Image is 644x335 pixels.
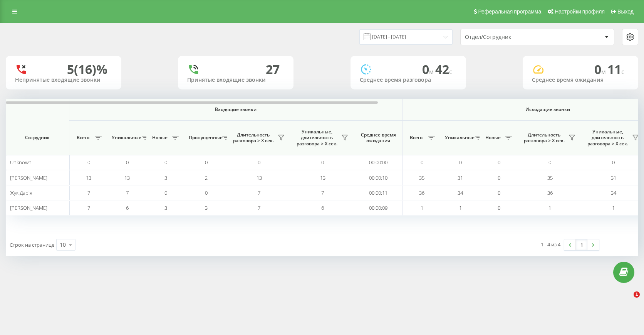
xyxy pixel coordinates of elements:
[634,291,640,298] span: 1
[320,174,325,181] span: 13
[321,159,324,166] span: 0
[205,174,208,181] span: 2
[585,129,630,147] span: Уникальные, длительность разговора > Х сек.
[611,189,616,196] span: 34
[89,106,382,113] span: Входящие звонки
[532,77,629,83] div: Среднее время ожидания
[266,62,280,77] div: 27
[10,174,47,181] span: [PERSON_NAME]
[321,189,324,196] span: 7
[435,61,452,77] span: 42
[15,77,112,83] div: Непринятые входящие звонки
[594,61,607,77] span: 0
[60,241,66,249] div: 10
[547,174,553,181] span: 35
[498,204,500,211] span: 0
[547,189,553,196] span: 36
[459,204,462,211] span: 1
[124,174,130,181] span: 13
[258,159,260,166] span: 0
[87,159,90,166] span: 0
[421,159,423,166] span: 0
[258,189,260,196] span: 7
[429,67,435,76] span: м
[360,77,457,83] div: Среднее время разговора
[354,185,402,200] td: 00:00:11
[187,77,284,83] div: Принятые входящие звонки
[422,61,435,77] span: 0
[295,129,339,147] span: Уникальные, длительность разговора > Х сек.
[67,62,107,77] div: 5 (16)%
[112,135,139,141] span: Уникальные
[205,189,208,196] span: 0
[612,159,615,166] span: 0
[548,159,551,166] span: 0
[189,135,220,141] span: Пропущенные
[73,135,92,141] span: Всего
[257,174,262,181] span: 13
[205,204,208,211] span: 3
[449,67,452,76] span: c
[354,170,402,185] td: 00:00:10
[354,155,402,170] td: 00:00:00
[419,174,424,181] span: 35
[150,135,169,141] span: Новые
[618,291,636,310] iframe: Intercom live chat
[555,8,605,15] span: Настройки профиля
[607,61,624,77] span: 11
[458,189,463,196] span: 34
[611,174,616,181] span: 31
[548,204,551,211] span: 1
[498,174,500,181] span: 0
[576,239,587,250] a: 1
[459,159,462,166] span: 0
[421,204,423,211] span: 1
[126,204,129,211] span: 6
[10,189,32,196] span: Жук Дар'я
[601,67,607,76] span: м
[86,174,91,181] span: 13
[360,132,396,144] span: Среднее время ожидания
[164,204,167,211] span: 3
[617,8,634,15] span: Выход
[10,241,54,248] span: Строк на странице
[354,200,402,215] td: 00:00:09
[126,189,129,196] span: 7
[612,204,615,211] span: 1
[164,159,167,166] span: 0
[483,135,503,141] span: Новые
[321,204,324,211] span: 6
[231,132,275,144] span: Длительность разговора > Х сек.
[541,241,560,248] div: 1 - 4 из 4
[258,204,260,211] span: 7
[445,135,473,141] span: Уникальные
[12,135,62,141] span: Сотрудник
[498,159,500,166] span: 0
[87,204,90,211] span: 7
[205,159,208,166] span: 0
[478,8,541,15] span: Реферальная программа
[465,34,557,40] div: Отдел/Сотрудник
[10,204,47,211] span: [PERSON_NAME]
[458,174,463,181] span: 31
[164,174,167,181] span: 3
[10,159,32,166] span: Unknown
[419,189,424,196] span: 36
[522,132,566,144] span: Длительность разговора > Х сек.
[164,189,167,196] span: 0
[87,189,90,196] span: 7
[126,159,129,166] span: 0
[498,189,500,196] span: 0
[406,135,426,141] span: Всего
[621,67,624,76] span: c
